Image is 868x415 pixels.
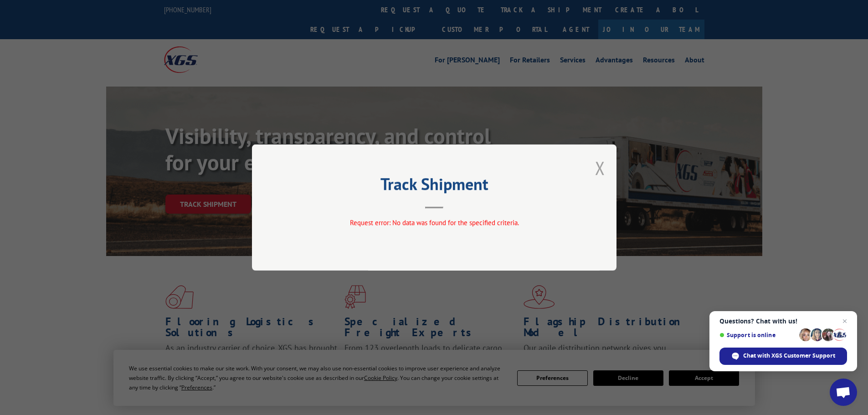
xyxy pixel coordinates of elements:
span: Chat with XGS Customer Support [719,348,847,365]
span: Support is online [719,332,796,338]
span: Questions? Chat with us! [719,318,847,325]
h2: Track Shipment [298,178,571,195]
a: Open chat [830,379,857,406]
span: Chat with XGS Customer Support [743,352,835,360]
span: Request error: No data was found for the specified criteria. [349,218,519,227]
button: Close modal [595,156,605,180]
